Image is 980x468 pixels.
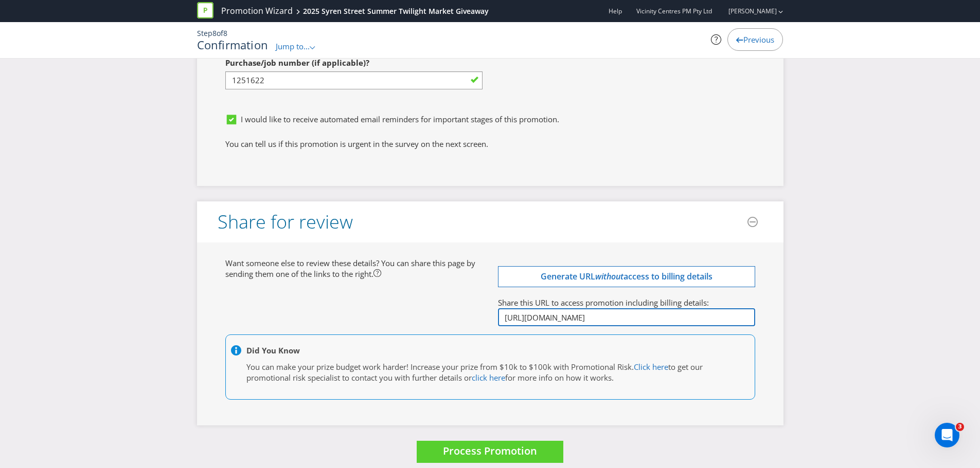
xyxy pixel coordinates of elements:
[743,34,774,45] span: Previous
[935,423,959,447] iframe: Intercom live chat
[498,266,755,287] button: Generate URLwithoutaccess to billing details
[472,372,505,383] a: click here
[246,362,703,383] span: to get our promotional risk specialist to contact you with further details or
[197,39,269,51] h1: Confirmation
[498,297,709,308] span: Share this URL to access promotion including billing details:
[221,5,293,17] a: Promotion Wizard
[225,258,475,279] span: Want someone else to review these details? You can share this page by sending them one of the lin...
[417,441,563,463] button: Process Promotion
[197,28,212,38] span: Step
[217,28,223,38] span: of
[623,271,712,282] span: access to billing details
[212,28,217,38] span: 8
[303,6,489,16] div: 2025 Syren Street Summer Twilight Market Giveaway
[443,444,537,458] span: Process Promotion
[956,423,964,431] span: 3
[636,7,712,15] span: Vicinity Centres PM Pty Ltd
[225,139,755,149] p: You can tell us if this promotion is urgent in the survey on the next screen.
[276,41,310,51] span: Jump to...
[718,7,777,15] a: [PERSON_NAME]
[541,271,595,282] span: Generate URL
[609,7,622,15] a: Help
[505,372,614,383] span: for more info on how it works.
[241,114,559,124] span: I would like to receive automated email reminders for important stages of this promotion.
[218,212,353,232] h3: Share for review
[595,271,623,282] em: without
[223,28,227,38] span: 8
[246,362,634,372] span: You can make your prize budget work harder! Increase your prize from $10k to $100k with Promotion...
[634,362,668,372] a: Click here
